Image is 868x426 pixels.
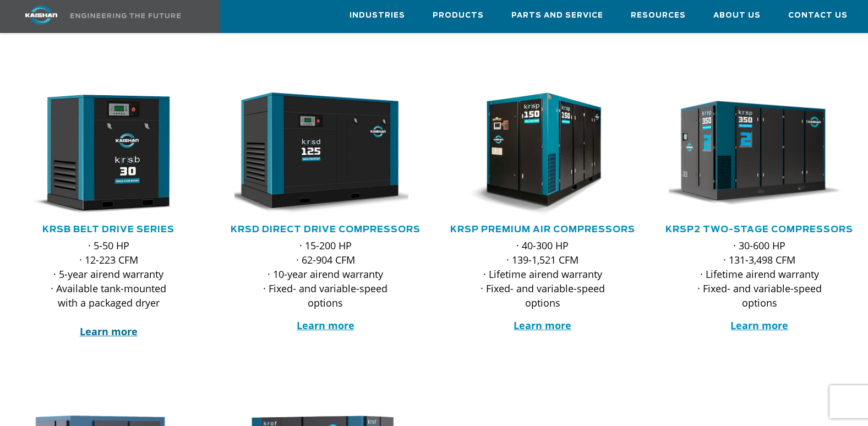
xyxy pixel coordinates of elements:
[350,9,405,22] span: Industries
[788,1,848,30] a: Contact Us
[713,9,761,22] span: About Us
[450,225,635,234] a: KRSP Premium Air Compressors
[80,325,138,338] a: Learn more
[665,225,853,234] a: KRSP2 Two-Stage Compressors
[788,9,848,22] span: Contact Us
[40,238,177,338] p: · 5-50 HP · 12-223 CFM · 5-year airend warranty · Available tank-mounted with a packaged dryer
[660,92,843,215] img: krsp350
[511,1,603,30] a: Parts and Service
[70,13,181,18] img: Engineering the future
[474,238,612,310] p: · 40-300 HP · 139-1,521 CFM · Lifetime airend warranty · Fixed- and variable-speed options
[42,225,174,234] a: KRSB Belt Drive Series
[452,92,634,215] div: krsp150
[350,1,405,30] a: Industries
[713,1,761,30] a: About Us
[730,319,788,332] a: Learn more
[433,9,484,22] span: Products
[669,92,850,215] div: krsp350
[234,92,416,215] div: krsd125
[433,1,484,30] a: Products
[631,1,686,30] a: Resources
[231,225,421,234] a: KRSD Direct Drive Compressors
[9,92,192,215] img: krsb30
[444,92,626,215] img: krsp150
[514,319,571,332] a: Learn more
[18,92,199,215] div: krsb30
[226,92,408,215] img: krsd125
[297,319,354,332] a: Learn more
[256,238,394,310] p: · 15-200 HP · 62-904 CFM · 10-year airend warranty · Fixed- and variable-speed options
[511,9,603,22] span: Parts and Service
[691,238,828,310] p: · 30-600 HP · 131-3,498 CFM · Lifetime airend warranty · Fixed- and variable-speed options
[631,9,686,22] span: Resources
